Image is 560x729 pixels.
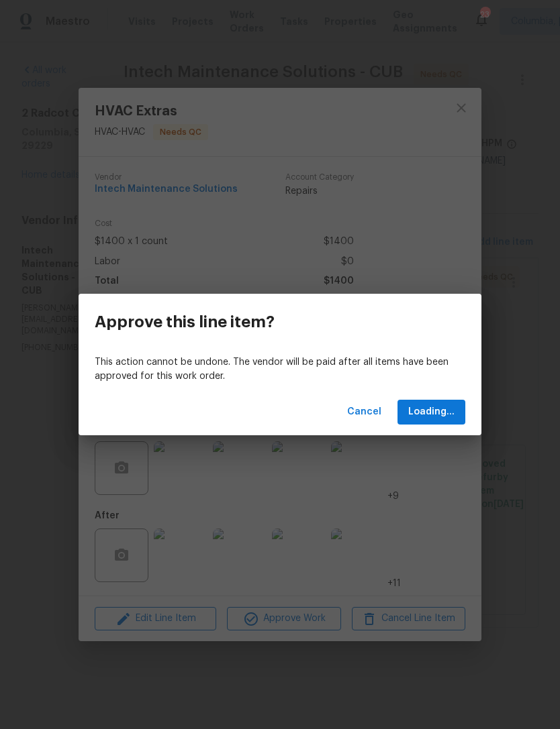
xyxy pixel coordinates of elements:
p: This action cannot be undone. The vendor will be paid after all items have been approved for this... [95,355,465,384]
h3: Approve this line item? [95,313,275,331]
span: Loading... [408,404,455,420]
button: Loading... [398,400,465,425]
button: Cancel [342,400,387,425]
span: Cancel [347,404,381,420]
